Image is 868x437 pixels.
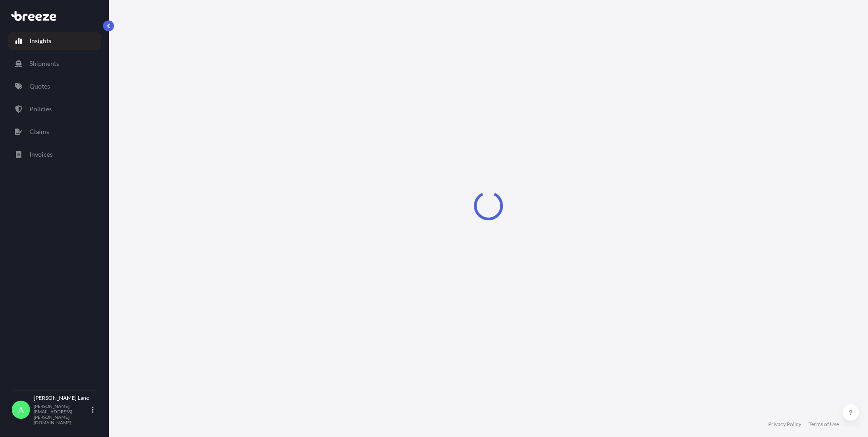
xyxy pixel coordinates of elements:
p: [PERSON_NAME] Lane [34,394,90,402]
a: Quotes [8,77,101,95]
p: Policies [30,104,52,114]
span: A [18,405,24,414]
p: Invoices [30,150,53,159]
p: Quotes [30,82,50,91]
p: [PERSON_NAME][EMAIL_ADDRESS][PERSON_NAME][DOMAIN_NAME] [34,403,90,425]
a: Shipments [8,55,101,73]
a: Insights [8,32,101,50]
a: Privacy Policy [768,421,801,428]
p: Shipments [30,59,59,68]
a: Policies [8,100,101,118]
a: Invoices [8,145,101,164]
a: Terms of Use [809,421,839,428]
p: Claims [30,127,49,136]
p: Insights [30,36,51,45]
a: Claims [8,123,101,141]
